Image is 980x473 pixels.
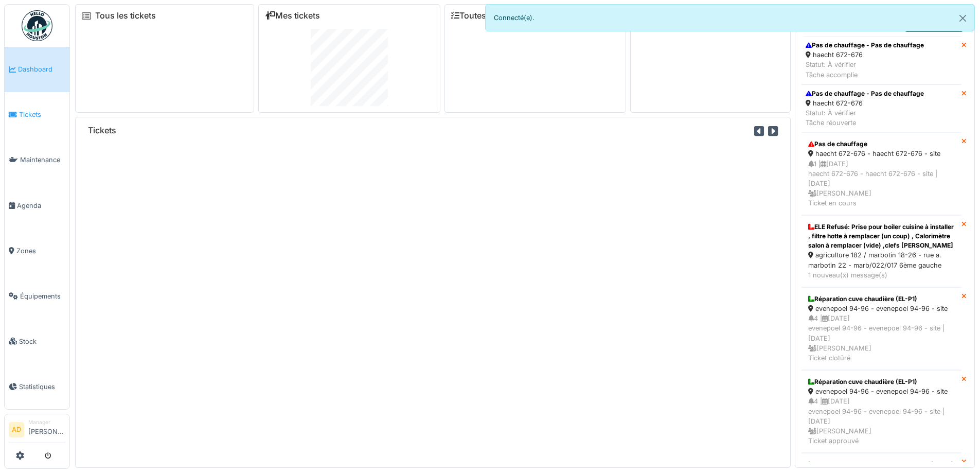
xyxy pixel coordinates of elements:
[5,183,69,228] a: Agenda
[5,228,69,273] a: Zones
[808,250,955,270] div: agriculture 182 / marbotin 18-26 - rue a. marbotin 22 - marb/022/017 6ème gauche
[808,313,955,363] div: 4 | [DATE] evenepoel 94-96 - evenepoel 94-96 - site | [DATE] [PERSON_NAME] Ticket clotûré
[808,159,955,208] div: 1 | [DATE] haecht 672-676 - haecht 672-676 - site | [DATE] [PERSON_NAME] Ticket en cours
[95,11,156,21] a: Tous les tickets
[801,215,961,287] a: ELE Refusé: Prise pour boiler cuisine à installer , filtre hotte à remplacer (un coup) , Calorimè...
[17,201,65,211] span: Agenda
[801,36,961,84] a: Pas de chauffage - Pas de chauffage haecht 672-676 Statut: À vérifierTâche accomplie
[9,418,65,443] a: AD Manager[PERSON_NAME]
[801,132,961,215] a: Pas de chauffage haecht 672-676 - haecht 672-676 - site 1 |[DATE]haecht 672-676 - haecht 672-676 ...
[808,294,955,304] div: Réparation cuve chaudière (EL-P1)
[801,370,961,453] a: Réparation cuve chaudière (EL-P1) evenepoel 94-96 - evenepoel 94-96 - site 4 |[DATE]evenepoel 94-...
[5,92,69,137] a: Tickets
[22,10,52,41] img: Badge_color-CXgf-gQk.svg
[806,41,924,50] div: Pas de chauffage - Pas de chauffage
[808,304,955,313] div: evenepoel 94-96 - evenepoel 94-96 - site
[88,126,116,135] h6: Tickets
[808,387,955,396] div: evenepoel 94-96 - evenepoel 94-96 - site
[808,149,955,159] div: haecht 672-676 - haecht 672-676 - site
[28,418,65,441] li: [PERSON_NAME]
[951,5,974,32] button: Close
[5,364,69,409] a: Statistiques
[806,98,924,108] div: haecht 672-676
[808,139,955,149] div: Pas de chauffage
[806,60,924,79] div: Statut: À vérifier Tâche accomplie
[16,246,65,256] span: Zones
[808,460,955,469] div: Remise en service après état des lieux (EL-P2)
[808,222,955,250] div: ELE Refusé: Prise pour boiler cuisine à installer , filtre hotte à remplacer (un coup) , Calorimè...
[19,382,65,392] span: Statistiques
[5,273,69,319] a: Équipements
[19,110,65,119] span: Tickets
[265,11,320,21] a: Mes tickets
[20,155,65,165] span: Maintenance
[451,11,528,21] a: Toutes les tâches
[808,377,955,387] div: Réparation cuve chaudière (EL-P1)
[5,137,69,183] a: Maintenance
[28,418,65,426] div: Manager
[18,64,65,74] span: Dashboard
[485,4,975,31] div: Connecté(e).
[806,89,924,98] div: Pas de chauffage - Pas de chauffage
[808,270,955,280] div: 1 nouveau(x) message(s)
[20,291,65,301] span: Équipements
[801,84,961,133] a: Pas de chauffage - Pas de chauffage haecht 672-676 Statut: À vérifierTâche réouverte
[801,287,961,370] a: Réparation cuve chaudière (EL-P1) evenepoel 94-96 - evenepoel 94-96 - site 4 |[DATE]evenepoel 94-...
[9,422,24,437] li: AD
[806,108,924,128] div: Statut: À vérifier Tâche réouverte
[19,337,65,346] span: Stock
[5,319,69,364] a: Stock
[808,396,955,446] div: 4 | [DATE] evenepoel 94-96 - evenepoel 94-96 - site | [DATE] [PERSON_NAME] Ticket approuvé
[5,47,69,92] a: Dashboard
[806,50,924,60] div: haecht 672-676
